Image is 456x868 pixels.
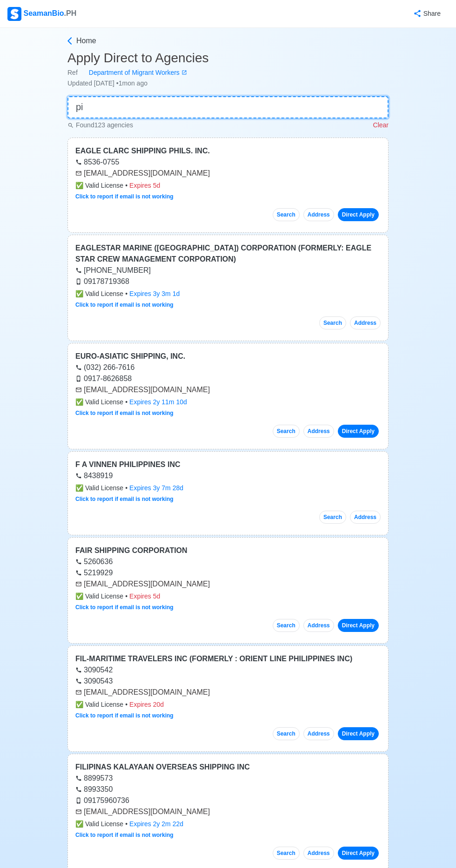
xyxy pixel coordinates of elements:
a: 8536-0755 [75,158,120,166]
a: Direct Apply [338,619,379,632]
div: [EMAIL_ADDRESS][DOMAIN_NAME] [75,579,381,590]
div: Ref [67,68,389,78]
div: • [75,700,381,710]
div: Department of Migrant Workers [78,68,181,78]
button: Address [350,511,381,524]
span: Home [76,35,96,46]
h3: Apply Direct to Agencies [67,50,389,66]
a: 8993350 [75,785,113,793]
div: [EMAIL_ADDRESS][DOMAIN_NAME] [75,806,381,817]
span: Valid License [75,592,123,601]
button: Search [319,511,346,524]
a: 5219929 [75,569,113,577]
div: • [75,289,381,299]
div: FILIPINAS KALAYAAN OVERSEAS SHIPPING INC [75,762,381,773]
div: [EMAIL_ADDRESS][DOMAIN_NAME] [75,687,381,698]
button: Address [303,847,334,860]
div: EAGLESTAR MARINE ([GEOGRAPHIC_DATA]) CORPORATION (FORMERLY: EAGLE STAR CREW MANAGEMENT CORPORATION) [75,243,381,265]
button: Search [273,727,300,740]
div: EURO-ASIATIC SHIPPING, INC. [75,351,381,362]
button: Address [303,619,334,632]
button: Search [319,316,346,329]
a: Click to report if email is not working [75,496,174,502]
div: Expires 2y 11m 10d [129,397,187,407]
a: 0917-8626858 [75,375,132,382]
span: Valid License [75,181,123,191]
button: Search [273,847,300,860]
img: Logo [7,7,21,21]
span: check [75,592,83,600]
a: 3090543 [75,677,113,685]
a: Direct Apply [338,208,379,221]
span: Valid License [75,289,123,299]
a: 3090542 [75,666,113,674]
a: Click to report if email is not working [75,604,174,611]
div: FIL-MARITIME TRAVELERS INC (FORMERLY : ORIENT LINE PHILIPPINES INC) [75,653,381,664]
div: Expires 3y 3m 1d [129,289,180,299]
span: .PH [64,9,77,17]
div: Expires 20d [129,700,164,710]
span: check [75,701,83,708]
a: Home [65,35,389,46]
div: • [75,397,381,407]
button: Search [273,425,300,438]
span: Updated [DATE] • 1mon ago [67,79,148,87]
p: Clear [373,120,389,130]
div: FAIR SHIPPING CORPORATION [75,545,381,556]
a: (032) 266-7616 [75,363,134,371]
a: Click to report if email is not working [75,302,174,308]
div: • [75,592,381,601]
div: Expires 3y 7m 28d [129,483,183,493]
a: 09175960736 [75,796,129,804]
button: Address [303,425,334,438]
p: Found 123 agencies [67,120,133,130]
a: Click to report if email is not working [75,410,174,416]
span: check [75,398,83,406]
span: check [75,290,83,297]
div: EAGLE CLARC SHIPPING PHILS. INC. [75,145,381,157]
button: Address [303,208,334,221]
button: Address [350,316,381,329]
a: Click to report if email is not working [75,832,174,838]
div: Expires 2y 2m 22d [129,819,183,829]
span: Valid License [75,700,123,710]
a: 8438919 [75,472,113,480]
a: Click to report if email is not working [75,193,174,200]
button: Search [273,208,300,221]
button: Address [303,727,334,740]
a: Department of Migrant Workers [78,68,187,78]
span: Valid License [75,483,123,493]
div: Expires 5d [129,181,160,191]
button: Share [404,5,449,23]
button: Search [273,619,300,632]
span: check [75,182,83,189]
a: [PHONE_NUMBER] [75,266,151,274]
a: 8899573 [75,774,113,782]
a: 09178719368 [75,277,129,285]
span: Valid License [75,397,123,407]
span: check [75,820,83,828]
div: • [75,181,381,191]
a: Direct Apply [338,727,379,740]
div: SeamanBio [7,7,76,21]
div: [EMAIL_ADDRESS][DOMAIN_NAME] [75,168,381,179]
span: Valid License [75,819,123,829]
a: Direct Apply [338,425,379,438]
a: Click to report if email is not working [75,712,174,719]
div: • [75,819,381,829]
a: 5260636 [75,558,113,566]
div: F A VINNEN PHILIPPINES INC [75,459,381,470]
input: 👉 Quick Search [67,96,389,118]
div: [EMAIL_ADDRESS][DOMAIN_NAME] [75,384,381,395]
a: Direct Apply [338,847,379,860]
span: check [75,484,83,492]
div: • [75,483,381,493]
div: Expires 5d [129,592,160,601]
